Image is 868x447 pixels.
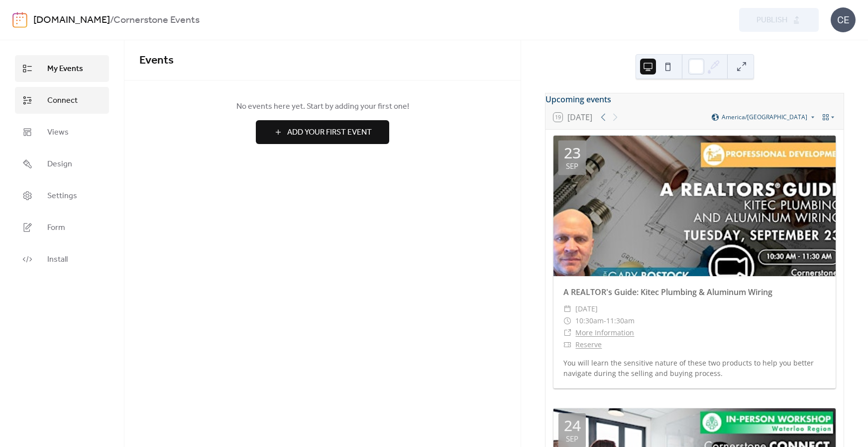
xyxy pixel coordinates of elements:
div: ​ [563,339,571,351]
a: Reserve [575,340,602,349]
span: Settings [47,190,77,202]
span: Design [47,158,72,170]
span: - [604,315,606,327]
div: 24 [564,418,581,433]
img: logo [12,12,27,28]
div: Sep [566,162,578,170]
a: Add Your First Event [139,120,506,144]
b: / [110,11,113,30]
span: America/[GEOGRAPHIC_DATA] [722,114,807,120]
a: Connect [15,87,109,114]
a: My Events [15,55,109,82]
span: 11:30am [606,315,635,327]
a: Views [15,119,109,146]
span: Events [139,50,174,72]
a: A REALTOR's Guide: Kitec Plumbing & Aluminum Wiring [563,287,772,298]
span: Form [47,222,65,234]
span: Connect [47,95,78,107]
span: Views [47,127,69,139]
div: ​ [563,303,571,315]
b: Cornerstone Events [113,11,200,30]
div: ​ [563,327,571,339]
div: ​ [563,315,571,327]
span: Add Your First Event [287,127,372,139]
a: [DOMAIN_NAME] [33,11,110,30]
span: No events here yet. Start by adding your first one! [139,101,506,113]
a: Install [15,246,109,273]
a: Settings [15,182,109,209]
span: Install [47,254,68,266]
span: 10:30am [575,315,604,327]
a: More Information [575,328,634,337]
span: [DATE] [575,303,598,315]
div: 23 [564,146,581,160]
a: Design [15,150,109,177]
button: Add Your First Event [256,120,389,144]
div: Sep [566,435,578,443]
span: My Events [47,63,83,75]
div: Upcoming events [545,93,844,105]
div: CE [831,7,856,32]
a: Form [15,214,109,241]
div: You will learn the sensitive nature of these two products to help you better navigate during the ... [553,358,836,378]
